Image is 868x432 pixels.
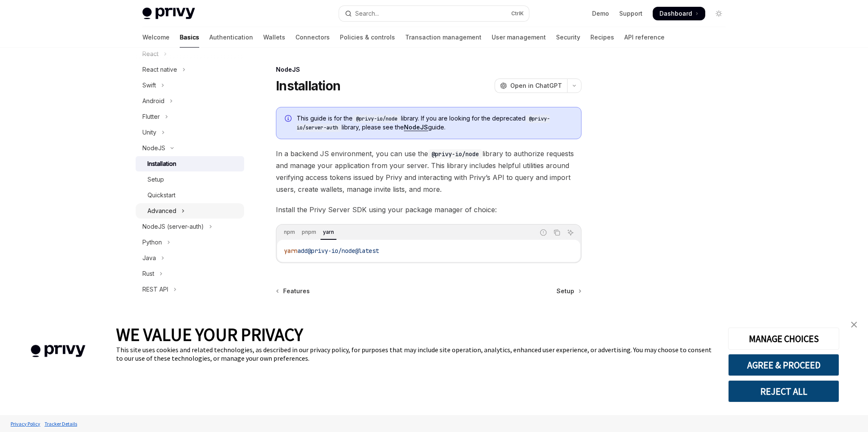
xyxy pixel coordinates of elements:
button: Toggle REST API section [136,282,244,297]
a: Installation [136,156,244,171]
div: Swift [142,80,156,90]
div: This site uses cookies and related technologies, as described in our privacy policy, for purposes... [116,345,715,362]
button: AGREE & PROCEED [728,354,839,376]
span: Features [283,287,310,295]
button: Report incorrect code [538,227,549,238]
div: Java [142,253,156,263]
div: Unity [142,127,156,137]
button: Open in ChatGPT [495,79,567,93]
a: Transaction management [405,27,481,48]
a: Privacy Policy [8,416,42,431]
a: Policies & controls [340,27,395,48]
a: Tracker Details [42,416,79,431]
h1: Installation [276,78,340,93]
div: NodeJS (server-auth) [142,222,204,232]
span: Dashboard [659,9,692,18]
img: company logo [13,333,103,370]
div: Android [142,96,164,106]
div: Python [142,237,162,247]
img: light logo [142,8,195,20]
div: NodeJS [142,143,165,153]
button: MANAGE CHOICES [728,328,839,350]
div: Installation [147,159,176,169]
a: API reference [624,27,665,48]
button: Toggle Flutter section [136,109,244,124]
button: REJECT ALL [728,380,839,402]
div: NodeJS [276,65,581,74]
a: Quickstart [136,188,244,203]
code: @privy-io/node [428,149,482,159]
span: In a backend JS environment, you can use the library to authorize requests and manage your applic... [276,148,581,195]
svg: Info [285,115,293,123]
button: Toggle React native section [136,62,244,77]
div: Rust [142,269,154,279]
div: Quickstart [147,190,175,200]
a: Dashboard [653,7,705,20]
div: yarn [320,227,337,237]
div: REST API [142,284,168,295]
a: Wallets [263,27,285,48]
div: pnpm [299,227,319,237]
button: Copy the contents from the code block [551,227,562,238]
button: Toggle Swift section [136,78,244,93]
img: close banner [851,322,857,328]
button: Toggle dark mode [712,7,726,20]
button: Ask AI [565,227,576,238]
button: Toggle Python section [136,235,244,250]
span: @privy-io/node@latest [308,247,379,255]
button: Toggle Rust section [136,266,244,281]
a: Security [556,27,580,48]
a: Features [277,287,310,295]
div: Flutter [142,112,160,122]
a: Setup [556,287,581,295]
span: Ctrl K [511,10,524,17]
a: close banner [846,316,862,333]
span: Install the Privy Server SDK using your package manager of choice: [276,204,581,216]
div: React native [142,65,177,75]
code: @privy-io/server-auth [297,115,550,132]
button: Toggle Advanced section [136,203,244,219]
span: Open in ChatGPT [510,81,562,90]
a: Demo [592,9,609,18]
span: add [298,247,308,255]
a: Basics [180,27,199,48]
a: Authentication [209,27,253,48]
span: WE VALUE YOUR PRIVACY [116,323,303,345]
button: Toggle Unity section [136,125,244,140]
a: NodeJS [404,123,428,131]
a: Connectors [295,27,330,48]
code: @privy-io/node [353,115,401,123]
button: Toggle Java section [136,250,244,266]
span: Setup [556,287,574,295]
a: Recipes [590,27,614,48]
div: Search... [355,8,379,19]
button: Toggle NodeJS (server-auth) section [136,219,244,234]
button: Toggle NodeJS section [136,140,244,156]
a: Setup [136,172,244,187]
div: npm [281,227,298,237]
button: Open search [339,6,529,21]
a: Welcome [142,27,170,48]
span: This guide is for the library. If you are looking for the deprecated library, please see the guide. [297,114,573,132]
a: User management [492,27,546,48]
div: Advanced [147,206,176,216]
button: Toggle Android section [136,93,244,109]
div: Setup [147,174,164,185]
span: yarn [284,247,298,255]
a: Support [619,9,643,18]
